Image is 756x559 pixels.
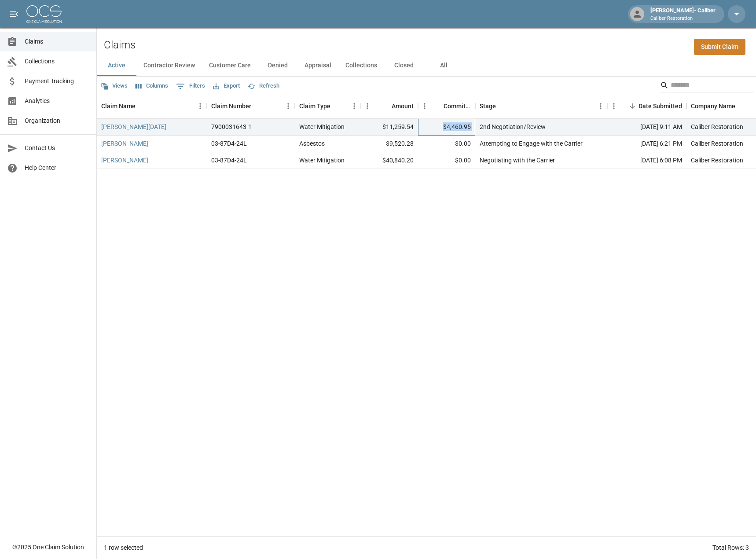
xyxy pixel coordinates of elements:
button: Menu [594,99,607,113]
p: Caliber Restoration [650,15,716,22]
button: Sort [136,100,148,112]
div: $0.00 [418,152,475,169]
button: Sort [379,100,392,112]
span: Analytics [25,96,89,106]
a: [PERSON_NAME] [101,139,148,148]
div: Attempting to Engage with the Carrier [480,139,583,148]
button: Views [99,79,130,93]
div: Company Name [691,94,735,118]
button: Menu [194,99,207,113]
div: $4,460.95 [418,119,475,136]
div: Search [660,78,754,94]
div: 2nd Negotiation/Review [480,122,546,131]
div: Water Mitigation [299,122,345,131]
div: 7900031643-1 [211,122,252,131]
span: Claims [25,37,89,46]
button: Sort [251,100,264,112]
div: [DATE] 9:11 AM [607,119,686,136]
div: Date Submitted [639,94,682,118]
button: Sort [330,100,343,112]
button: Collections [338,55,384,76]
div: $40,840.20 [361,152,418,169]
div: Stage [475,94,607,118]
div: Caliber Restoration [691,122,743,131]
h2: Claims [104,39,136,51]
button: Menu [607,99,620,113]
span: Help Center [25,163,89,173]
div: Committed Amount [418,94,475,118]
span: Collections [25,57,89,66]
span: Organization [25,116,89,125]
button: Closed [384,55,424,76]
span: Contact Us [25,143,89,153]
button: Menu [282,99,295,113]
div: Stage [480,94,496,118]
div: Claim Type [299,94,330,118]
div: Claim Type [295,94,361,118]
div: Total Rows: 3 [712,543,749,552]
div: 03-87D4-24L [211,139,247,148]
div: 03-87D4-24L [211,156,247,165]
div: Asbestos [299,139,325,148]
a: [PERSON_NAME] [101,156,148,165]
a: Submit Claim [694,39,745,55]
div: [DATE] 6:21 PM [607,136,686,152]
div: [PERSON_NAME]- Caliber [647,6,719,22]
div: Claim Name [101,94,136,118]
span: Payment Tracking [25,77,89,86]
div: 1 row selected [104,543,143,552]
button: Menu [348,99,361,113]
div: Date Submitted [607,94,686,118]
button: Show filters [174,79,207,93]
div: Caliber Restoration [691,156,743,165]
button: Sort [496,100,508,112]
button: Sort [735,100,748,112]
img: ocs-logo-white-transparent.png [26,5,62,23]
div: Amount [392,94,414,118]
button: Sort [431,100,444,112]
button: Export [211,79,242,93]
button: Refresh [246,79,282,93]
button: Menu [418,99,431,113]
button: Denied [258,55,297,76]
div: Water Mitigation [299,156,345,165]
div: Claim Name [97,94,207,118]
div: Negotiating with the Carrier [480,156,555,165]
div: $9,520.28 [361,136,418,152]
div: Caliber Restoration [691,139,743,148]
button: open drawer [5,5,23,23]
a: [PERSON_NAME][DATE] [101,122,166,131]
button: Appraisal [297,55,338,76]
div: Amount [361,94,418,118]
div: $0.00 [418,136,475,152]
button: Menu [361,99,374,113]
button: Select columns [133,79,170,93]
button: Customer Care [202,55,258,76]
button: Active [97,55,136,76]
button: Contractor Review [136,55,202,76]
div: Claim Number [211,94,251,118]
div: $11,259.54 [361,119,418,136]
div: © 2025 One Claim Solution [12,543,84,552]
button: All [424,55,463,76]
div: Claim Number [207,94,295,118]
button: Sort [626,100,639,112]
div: [DATE] 6:08 PM [607,152,686,169]
div: dynamic tabs [97,55,756,76]
div: Committed Amount [444,94,471,118]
